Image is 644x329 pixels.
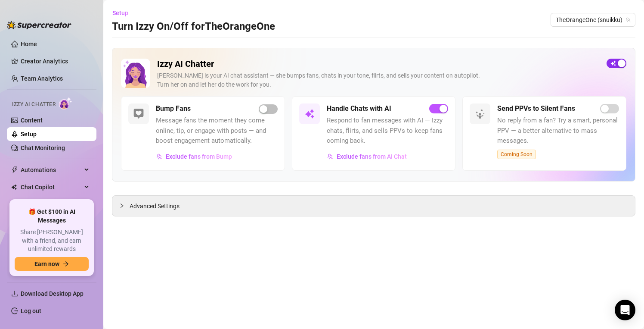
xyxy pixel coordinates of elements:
[63,261,69,267] span: arrow-right
[337,153,407,160] span: Exclude fans from AI Chat
[156,116,278,146] span: Message fans the moment they come online, tip, or engage with posts — and boost engagement automa...
[327,103,391,114] h5: Handle Chats with AI
[304,109,315,119] img: svg%3e
[157,71,600,89] div: [PERSON_NAME] is your AI chat assistant — she bumps fans, chats in your tone, flirts, and sells y...
[112,20,275,34] h3: Turn Izzy On/Off for TheOrangeOne
[475,109,485,119] img: svg%3e
[497,103,575,114] h5: Send PPVs to Silent Fans
[556,13,630,26] span: TheOrangeOne (snuikku)
[121,59,150,88] img: Izzy AI Chatter
[327,154,333,160] img: svg%3e
[21,307,41,314] a: Log out
[59,97,72,110] img: AI Chatter
[21,54,90,68] a: Creator Analytics
[11,184,17,190] img: Chat Copilot
[156,154,162,160] img: svg%3e
[119,201,130,210] div: collapsed
[21,290,84,297] span: Download Desktop App
[11,290,18,297] span: download
[15,257,89,271] button: Earn nowarrow-right
[21,75,63,82] a: Team Analytics
[21,163,82,177] span: Automations
[21,131,37,138] a: Setup
[21,144,65,151] a: Chat Monitoring
[119,203,124,208] span: collapsed
[11,166,18,173] span: thunderbolt
[130,201,180,211] span: Advanced Settings
[157,59,600,69] h2: Izzy AI Chatter
[112,6,135,20] button: Setup
[7,21,71,29] img: logo-BBDzfeDw.svg
[625,17,631,22] span: team
[12,100,56,109] span: Izzy AI Chatter
[166,153,232,160] span: Exclude fans from Bump
[21,41,37,47] a: Home
[34,260,59,267] span: Earn now
[615,300,635,320] div: Open Intercom Messenger
[497,150,536,159] span: Coming Soon
[327,116,449,146] span: Respond to fan messages with AI — Izzy chats, flirts, and sells PPVs to keep fans coming back.
[133,109,144,119] img: svg%3e
[21,117,43,124] a: Content
[112,9,128,16] span: Setup
[15,208,89,225] span: 🎁 Get $100 in AI Messages
[156,150,232,163] button: Exclude fans from Bump
[327,150,407,163] button: Exclude fans from AI Chat
[21,180,82,194] span: Chat Copilot
[156,103,191,114] h5: Bump Fans
[15,228,89,254] span: Share [PERSON_NAME] with a friend, and earn unlimited rewards
[497,116,619,146] span: No reply from a fan? Try a smart, personal PPV — a better alternative to mass messages.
